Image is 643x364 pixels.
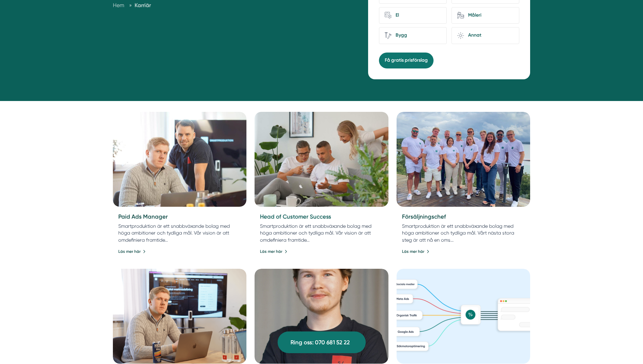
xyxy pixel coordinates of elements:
[118,213,168,220] a: Paid Ads Manager
[255,112,388,207] a: Head of Customer Success
[118,248,146,255] a: Läs mer här
[379,53,434,68] button: Få gratis prisförslag
[113,269,247,364] img: Nicholas Thunberg
[255,269,388,364] img: Philip Nilsson Nordh
[397,269,530,364] img: Arthur Eriksson
[260,248,287,255] a: Läs mer här
[290,338,350,347] span: Ring oss: 070 681 52 22
[402,213,446,220] a: Försäljningschef
[251,109,391,209] img: Head of Customer Success
[397,112,530,207] img: Försäljningschef
[118,223,241,243] p: Smartproduktion är ett snabbväxande bolag med höga ambitioner och tydliga mål. Vår vision är att ...
[113,112,247,207] img: Paid Ads Manager
[129,1,132,9] span: »
[260,223,383,243] p: Smartproduktion är ett snabbväxande bolag med höga ambitioner och tydliga mål. Vår vision är att ...
[260,213,331,220] a: Head of Customer Success
[402,248,429,255] a: Läs mer här
[135,2,151,8] a: Karriär
[278,331,366,353] a: Ring oss: 070 681 52 22
[402,223,525,243] p: Smartproduktion är ett snabbväxande bolag med höga ambitioner och tydliga mål. Vårt nästa stora s...
[113,2,124,8] a: Hem
[113,1,352,9] nav: Breadcrumb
